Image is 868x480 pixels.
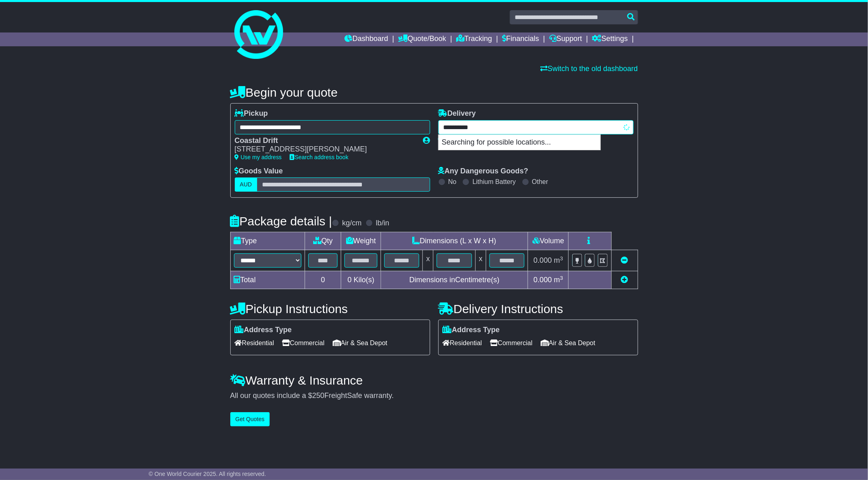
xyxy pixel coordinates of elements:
td: x [475,250,486,271]
button: Get Quotes [230,412,270,426]
td: Qty [305,232,341,250]
span: 0.000 [534,256,552,264]
label: kg/cm [342,219,361,228]
label: Pickup [235,109,268,118]
a: Search address book [290,154,348,160]
a: Switch to the old dashboard [540,65,638,73]
td: x [423,250,433,271]
a: Financials [502,32,539,46]
div: Coastal Drift [235,136,415,145]
h4: Package details | [230,214,332,228]
a: Dashboard [345,32,388,46]
label: Any Dangerous Goods? [438,167,528,176]
td: Dimensions (L x W x H) [381,232,528,250]
div: [STREET_ADDRESS][PERSON_NAME] [235,145,415,154]
label: AUD [235,177,258,192]
a: Use my address [235,154,282,160]
span: 0 [348,276,352,284]
sup: 3 [560,275,563,281]
div: All our quotes include a $ FreightSafe warranty. [230,391,638,400]
label: Address Type [235,326,292,335]
span: Residential [235,337,274,349]
h4: Pickup Instructions [230,302,430,316]
label: Goods Value [235,167,283,176]
td: Volume [528,232,569,250]
label: Address Type [443,326,500,335]
span: m [554,256,563,264]
span: © One World Courier 2025. All rights reserved. [149,471,266,477]
label: Lithium Battery [472,178,516,186]
label: No [448,178,457,186]
span: Commercial [282,337,325,349]
span: m [554,276,563,284]
span: 250 [312,391,325,400]
a: Support [549,32,582,46]
td: Weight [341,232,381,250]
span: Air & Sea Depot [541,337,595,349]
label: Delivery [438,109,476,118]
label: lb/in [376,219,389,228]
sup: 3 [560,255,563,262]
td: Type [230,232,305,250]
td: Dimensions in Centimetre(s) [381,271,528,289]
h4: Warranty & Insurance [230,374,638,387]
a: Remove this item [621,256,628,264]
a: Settings [592,32,628,46]
a: Add new item [621,276,628,284]
a: Tracking [456,32,492,46]
span: Air & Sea Depot [333,337,387,349]
td: Kilo(s) [341,271,381,289]
p: Searching for possible locations... [439,135,600,150]
td: Total [230,271,305,289]
span: Residential [443,337,482,349]
label: Other [532,178,548,186]
td: 0 [305,271,341,289]
a: Quote/Book [398,32,446,46]
h4: Delivery Instructions [438,302,638,316]
typeahead: Please provide city [438,120,634,134]
h4: Begin your quote [230,86,638,99]
span: Commercial [490,337,532,349]
span: 0.000 [534,276,552,284]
